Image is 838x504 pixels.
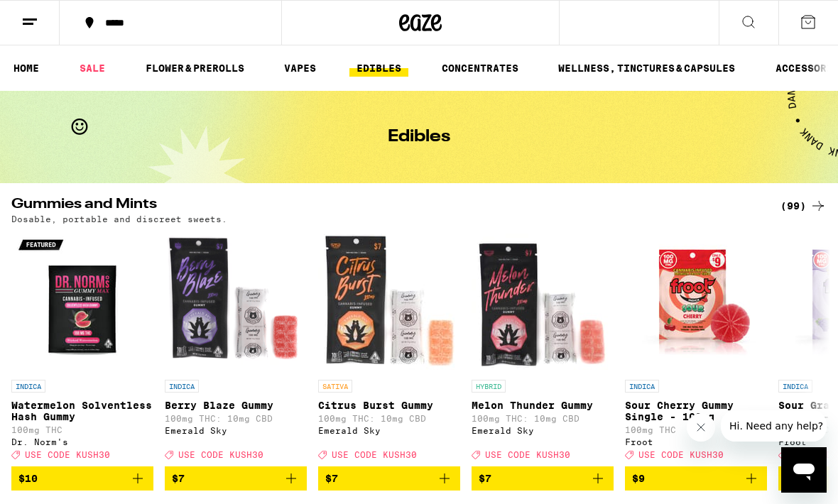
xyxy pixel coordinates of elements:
[165,231,307,373] img: Emerald Sky - Berry Blaze Gummy
[11,466,153,491] button: Add to bag
[178,450,263,459] span: USE CODE KUSH30
[277,60,323,77] a: VAPES
[165,231,307,466] a: Open page for Berry Blaze Gummy from Emerald Sky
[472,380,506,393] p: HYBRID
[625,466,767,491] button: Add to bag
[472,466,614,491] button: Add to bag
[6,60,46,77] a: HOME
[349,60,408,77] a: EDIBLES
[318,466,460,491] button: Add to bag
[318,231,460,373] img: Emerald Sky - Citrus Burst Gummy
[638,450,724,459] span: USE CODE KUSH30
[332,450,417,459] span: USE CODE KUSH30
[11,425,153,434] p: 100mg THC
[485,450,570,459] span: USE CODE KUSH30
[479,473,491,484] span: $7
[472,231,614,466] a: Open page for Melon Thunder Gummy from Emerald Sky
[687,413,715,442] iframe: Close message
[625,400,767,422] p: Sour Cherry Gummy Single - 100mg
[138,60,251,77] a: FLOWER & PREROLLS
[165,414,307,423] p: 100mg THC: 10mg CBD
[165,466,307,491] button: Add to bag
[625,437,767,447] div: Froot
[165,426,307,435] div: Emerald Sky
[72,60,112,77] a: SALE
[781,447,827,493] iframe: Button to launch messaging window
[318,380,352,393] p: SATIVA
[778,380,812,393] p: INDICA
[11,231,153,373] img: Dr. Norm's - Watermelon Solventless Hash Gummy
[472,414,614,423] p: 100mg THC: 10mg CBD
[721,410,827,442] iframe: Message from company
[25,450,110,459] span: USE CODE KUSH30
[435,60,526,77] a: CONCENTRATES
[11,400,153,422] p: Watermelon Solventless Hash Gummy
[11,197,757,214] h2: Gummies and Mints
[472,400,614,411] p: Melon Thunder Gummy
[551,60,742,77] a: WELLNESS, TINCTURES & CAPSULES
[472,426,614,435] div: Emerald Sky
[11,380,45,393] p: INDICA
[318,414,460,423] p: 100mg THC: 10mg CBD
[388,128,450,146] h1: Edibles
[318,426,460,435] div: Emerald Sky
[625,231,767,466] a: Open page for Sour Cherry Gummy Single - 100mg from Froot
[325,473,338,484] span: $7
[625,380,659,393] p: INDICA
[11,214,227,224] p: Dosable, portable and discreet sweets.
[625,425,767,434] p: 100mg THC
[318,231,460,466] a: Open page for Citrus Burst Gummy from Emerald Sky
[318,400,460,411] p: Citrus Burst Gummy
[18,473,38,484] span: $10
[172,473,185,484] span: $7
[625,231,767,373] img: Froot - Sour Cherry Gummy Single - 100mg
[11,231,153,466] a: Open page for Watermelon Solventless Hash Gummy from Dr. Norm's
[165,380,199,393] p: INDICA
[632,473,645,484] span: $9
[11,437,153,447] div: Dr. Norm's
[472,231,614,373] img: Emerald Sky - Melon Thunder Gummy
[780,197,827,214] a: (99)
[165,400,307,411] p: Berry Blaze Gummy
